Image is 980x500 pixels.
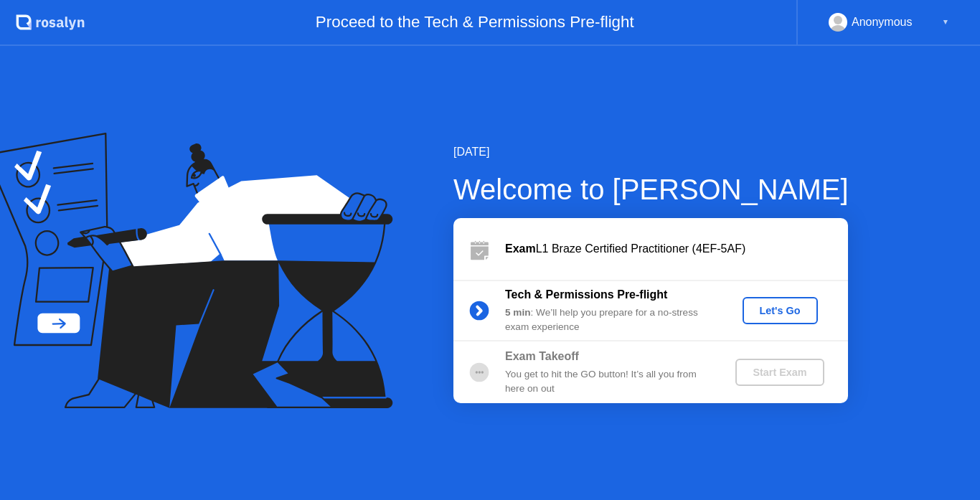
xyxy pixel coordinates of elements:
[453,168,849,211] div: Welcome to [PERSON_NAME]
[505,306,712,335] div: : We’ll help you prepare for a no-stress exam experience
[505,350,579,362] b: Exam Takeoff
[741,367,818,378] div: Start Exam
[505,242,536,255] b: Exam
[743,297,818,324] button: Let's Go
[453,143,849,161] div: [DATE]
[735,359,824,386] button: Start Exam
[505,240,848,258] div: L1 Braze Certified Practitioner (4EF-5AF)
[505,367,712,397] div: You get to hit the GO button! It’s all you from here on out
[505,307,531,318] b: 5 min
[748,305,812,316] div: Let's Go
[505,288,667,301] b: Tech & Permissions Pre-flight
[942,13,949,32] div: ▼
[852,13,913,32] div: Anonymous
